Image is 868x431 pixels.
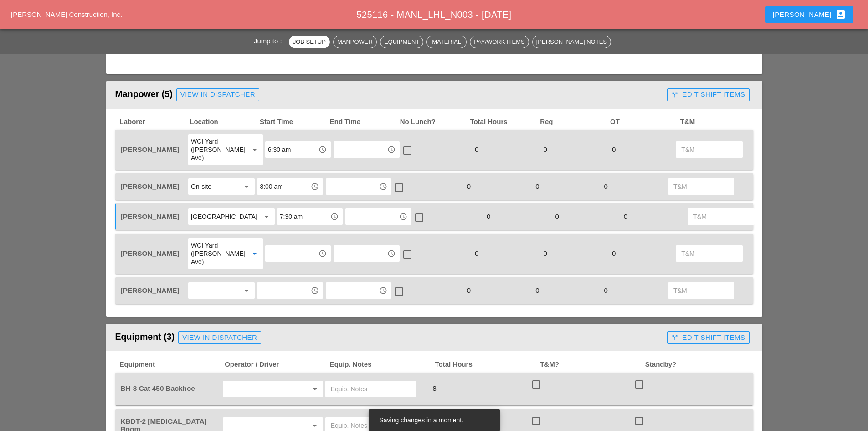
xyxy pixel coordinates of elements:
[601,286,611,294] span: 0
[601,182,611,190] span: 0
[318,249,327,258] i: access_time
[673,179,729,194] input: T&M
[463,182,474,190] span: 0
[671,91,678,99] i: call_split
[293,37,326,47] div: Job Setup
[667,331,749,344] button: Edit Shift Items
[11,10,122,18] a: [PERSON_NAME] Construction, Inc.
[532,182,543,190] span: 0
[318,145,327,154] i: access_time
[309,384,320,395] i: arrow_drop_down
[608,145,619,153] span: 0
[399,117,469,127] span: No Lunch?
[119,117,189,127] span: Laborer
[379,286,387,295] i: access_time
[429,384,440,392] span: 8
[539,145,550,153] span: 0
[289,36,330,48] button: Job Setup
[191,241,241,266] div: WCI Yard ([PERSON_NAME] Ave)
[426,36,467,48] button: Material
[121,182,180,190] span: [PERSON_NAME]
[539,117,609,127] span: Reg
[241,181,252,192] i: arrow_drop_down
[463,286,474,294] span: 0
[679,117,750,127] span: T&M
[471,249,482,257] span: 0
[681,246,737,261] input: T&M
[671,89,745,100] div: Edit Shift Items
[399,213,407,221] i: access_time
[536,37,607,47] div: [PERSON_NAME] Notes
[261,211,272,222] i: arrow_drop_down
[189,117,259,127] span: Location
[249,144,260,155] i: arrow_drop_down
[474,37,524,47] div: Pay/Work Items
[337,37,373,47] div: Manpower
[178,331,261,344] a: View in Dispatcher
[330,213,339,221] i: access_time
[469,117,539,127] span: Total Hours
[309,420,320,431] i: arrow_drop_down
[241,285,252,296] i: arrow_drop_down
[539,359,644,370] span: T&M?
[835,9,846,20] i: account_box
[483,213,494,220] span: 0
[387,249,395,258] i: access_time
[121,286,180,294] span: [PERSON_NAME]
[119,359,224,370] span: Equipment
[671,332,745,343] div: Edit Shift Items
[431,37,462,47] div: Material
[620,213,631,220] span: 0
[551,213,562,220] span: 0
[532,36,611,48] button: [PERSON_NAME] Notes
[331,382,411,396] input: Equip. Notes
[329,359,434,370] span: Equip. Notes
[356,10,511,20] span: 525116 - MANL_LHL_N003 - [DATE]
[471,145,482,153] span: 0
[115,328,664,347] div: Equipment (3)
[765,6,853,23] button: [PERSON_NAME]
[667,88,749,101] button: Edit Shift Items
[224,359,329,370] span: Operator / Driver
[259,117,329,127] span: Start Time
[121,384,195,392] span: BH-8 Cat 450 Backhoe
[380,416,463,424] span: Saving changes in a moment.
[182,332,257,343] div: View in Dispatcher
[191,213,252,221] div: [GEOGRAPHIC_DATA]
[532,286,543,294] span: 0
[434,359,539,370] span: Total Hours
[121,213,180,220] span: [PERSON_NAME]
[191,182,211,191] div: On-site
[470,36,529,48] button: Pay/Work Items
[379,182,387,191] i: access_time
[249,248,260,259] i: arrow_drop_down
[693,209,749,224] input: T&M
[311,286,319,295] i: access_time
[311,182,319,191] i: access_time
[384,37,419,47] div: Equipment
[115,86,664,104] div: Manpower (5)
[121,145,180,153] span: [PERSON_NAME]
[609,117,679,127] span: OT
[644,359,750,370] span: Standby?
[329,117,399,127] span: End Time
[539,249,550,257] span: 0
[380,36,423,48] button: Equipment
[180,89,255,100] div: View in Dispatcher
[254,37,286,45] span: Jump to :
[608,249,619,257] span: 0
[773,9,846,20] div: [PERSON_NAME]
[671,334,678,341] i: call_split
[387,145,395,154] i: access_time
[191,137,241,162] div: WCI Yard ([PERSON_NAME] Ave)
[176,88,259,101] a: View in Dispatcher
[673,283,729,298] input: T&M
[681,142,737,157] input: T&M
[121,249,180,257] span: [PERSON_NAME]
[333,36,377,48] button: Manpower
